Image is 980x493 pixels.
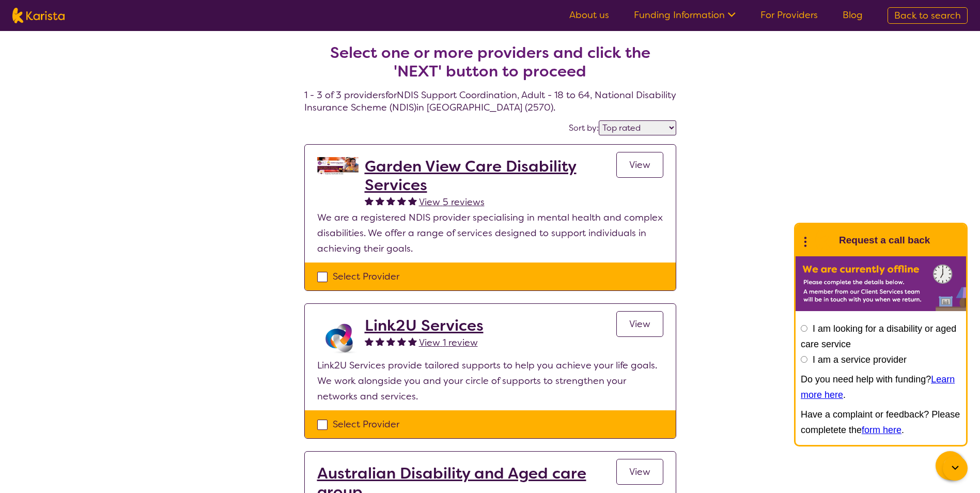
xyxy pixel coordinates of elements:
a: For Providers [760,9,818,21]
a: View 1 review [419,335,478,350]
label: Sort by: [569,122,599,133]
span: View 5 reviews [419,196,485,208]
button: Channel Menu [936,451,965,480]
a: View [616,311,663,337]
a: form here [862,425,901,435]
span: View 1 review [419,336,478,349]
img: fullstar [376,196,384,205]
img: fullstar [386,196,395,205]
img: Karista logo [12,8,65,23]
span: Back to search [894,9,961,22]
span: View [629,466,650,478]
p: We are a registered NDIS provider specialising in mental health and complex disabilities. We offe... [317,210,663,256]
h2: Select one or more providers and click the 'NEXT' button to proceed [317,43,664,81]
img: Karista [812,230,833,251]
img: fullstar [365,196,374,205]
img: fhlsqaxcthszxhqwxlmb.jpg [317,157,359,174]
p: Have a complaint or feedback? Please completete the . [801,407,961,438]
a: Garden View Care Disability Services [365,157,616,194]
span: View [629,318,650,330]
img: fullstar [408,337,417,346]
img: Karista offline chat form to request call back [796,256,966,311]
a: Link2U Services [365,316,484,335]
img: fullstar [408,196,417,205]
img: fullstar [365,337,374,346]
a: Funding Information [634,9,736,21]
a: View [616,152,663,178]
h4: 1 - 3 of 3 providers for NDIS Support Coordination , Adult - 18 to 64 , National Disability Insur... [304,19,676,114]
a: Back to search [888,7,968,24]
a: About us [569,9,609,21]
a: Blog [843,9,863,21]
img: fullstar [376,337,384,346]
p: Link2U Services provide tailored supports to help you achieve your life goals. We work alongside ... [317,358,663,404]
a: View 5 reviews [419,194,485,210]
img: fullstar [397,196,406,205]
p: Do you need help with funding? . [801,372,961,403]
span: View [629,159,650,171]
h1: Request a call back [839,233,930,248]
a: View [616,459,663,485]
img: lvrf5nqnn2npdrpfvz8h.png [317,316,359,358]
label: I am a service provider [813,355,907,365]
label: I am looking for a disability or aged care service [801,323,956,349]
img: fullstar [397,337,406,346]
img: fullstar [386,337,395,346]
